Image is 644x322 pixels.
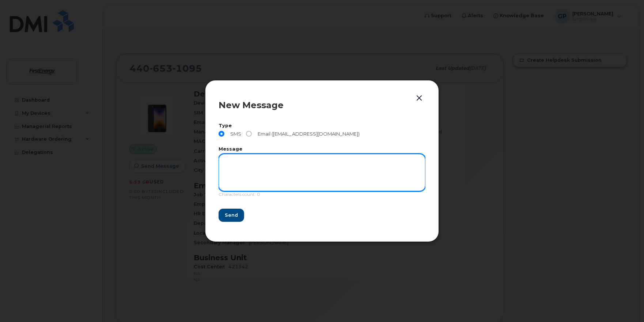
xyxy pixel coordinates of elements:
span: Send [225,212,238,219]
iframe: Messenger Launcher [612,290,639,317]
div: Characters count: 0 [219,191,425,202]
label: Message [219,147,425,152]
span: Email ([EMAIL_ADDRESS][DOMAIN_NAME]) [255,131,360,137]
button: Send [219,209,244,222]
span: SMS [227,131,241,137]
div: New Message [219,101,425,110]
input: SMS [219,131,224,137]
label: Type [219,124,425,128]
input: Email ([EMAIL_ADDRESS][DOMAIN_NAME]) [246,131,252,137]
